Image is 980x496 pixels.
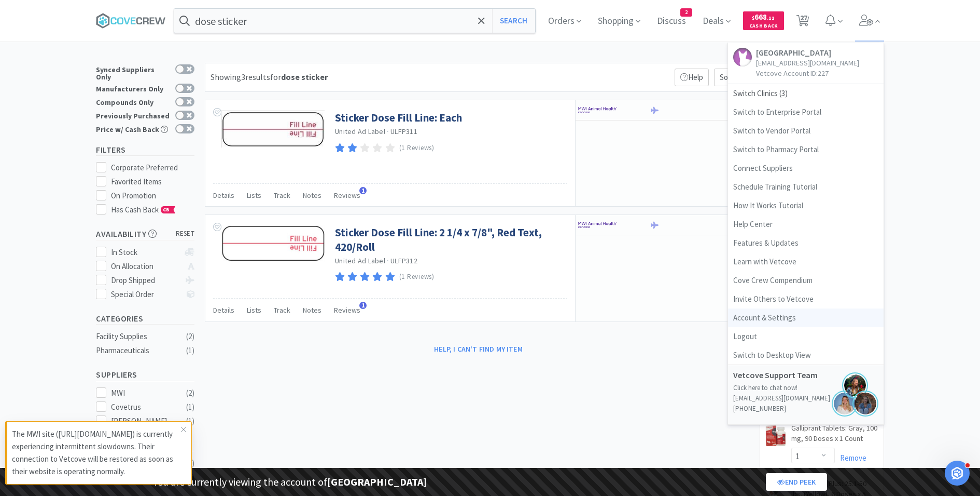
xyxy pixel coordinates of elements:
p: (1 Reviews) [399,272,435,283]
div: ( 1 ) [186,344,194,357]
a: Remove [835,453,866,463]
p: You are currently viewing the account of [153,474,427,490]
span: Reviews [334,191,360,200]
p: Help [675,69,709,86]
p: Vetcove Account ID: 227 [756,68,859,78]
h5: Suppliers [96,369,194,381]
a: Invite Others to Vetcove [728,290,884,309]
h5: Categories [96,313,194,325]
a: 27 [792,18,814,27]
span: Track [274,191,290,200]
div: In Stock [111,246,180,259]
span: ULFP311 [390,127,417,136]
div: Price w/ Cash Back [96,124,170,133]
span: Has Cash Back [111,205,176,215]
div: Showing 3 results [211,71,328,84]
span: reset [176,229,195,239]
span: Track [274,305,290,315]
div: Facility Supplies [96,330,180,343]
a: Logout [728,327,884,346]
img: 357e5081654b4efeaae4e809bbbb7a5a_207352.jpeg [765,425,786,446]
span: Reviews [334,305,360,315]
img: ksen.png [852,391,878,417]
a: Features & Updates [728,234,884,252]
span: Lists [247,305,261,315]
div: Drop Shipped [111,274,180,287]
span: 1 [359,302,367,309]
strong: [GEOGRAPHIC_DATA] [327,475,427,488]
span: · [387,127,389,136]
img: bridget.png [832,391,858,417]
a: [GEOGRAPHIC_DATA][EMAIL_ADDRESS][DOMAIN_NAME]Vetcove Account ID:227 [728,43,884,84]
a: Cove Crew Compendium [728,271,884,290]
div: ( 1 ) [186,401,194,413]
div: Compounds Only [96,97,170,106]
span: Details [213,191,234,200]
div: MWI [111,387,175,399]
a: Galliprant Tablets: Gray, 100 mg, 90 Doses x 1 Count [791,423,878,448]
div: Synced Suppliers Only [96,64,170,81]
h5: Vetcove Support Team [733,370,837,380]
p: [PHONE_NUMBER] [733,404,878,414]
span: Switch Clinics ( 3 ) [728,84,884,103]
a: Sticker Dose Fill Line: Each [335,111,462,125]
a: $668.11Cash Back [743,7,784,35]
div: [PERSON_NAME] [111,415,175,427]
div: ( 2 ) [186,330,194,343]
span: Cash Back [749,23,778,30]
iframe: Intercom live chat [945,461,970,486]
span: . 11 [767,15,775,21]
h5: Availability [96,228,194,240]
div: Special Order [111,288,180,301]
div: Covetrus [111,401,175,413]
p: (1 Reviews) [399,143,435,154]
a: Switch to Pharmacy Portal [728,140,884,159]
a: United Ad Label [335,127,385,136]
h5: [GEOGRAPHIC_DATA] [756,48,859,58]
span: 2 [681,9,692,16]
div: ( 2 ) [186,387,194,399]
a: Schedule Training Tutorial [728,178,884,196]
div: On Promotion [111,190,195,202]
span: Lists [247,191,261,200]
span: Details [213,305,234,315]
button: Search [492,9,535,33]
img: f6b2451649754179b5b4e0c70c3f7cb0_2.png [578,102,617,118]
a: Discuss2 [653,17,690,26]
button: Help, I can't find my item [428,340,529,358]
span: $ [752,15,754,21]
img: f6b2451649754179b5b4e0c70c3f7cb0_2.png [578,217,617,233]
a: United Ad Label [335,256,385,265]
div: Previously Purchased [96,111,170,119]
div: On Allocation [111,260,180,273]
a: Sticker Dose Fill Line: 2 1/4 x 7/8", Red Text, 420/Roll [335,225,565,254]
div: Favorited Items [111,176,195,188]
div: ( 1 ) [186,415,194,427]
span: for [270,72,328,82]
a: How It Works Tutorial [728,196,884,215]
a: End Peek [766,473,827,491]
span: Notes [303,191,321,200]
img: jennifer.png [842,372,868,398]
input: Search by item, sku, manufacturer, ingredient, size... [174,9,535,33]
h5: Filters [96,144,194,156]
a: Connect Suppliers [728,159,884,178]
span: ULFP312 [390,256,417,265]
span: · [387,256,389,265]
a: Switch to Desktop View [728,346,884,365]
a: Help Center [728,215,884,234]
img: b6188e0abaa04ecdb064ca48e92737f0_349144.png [221,111,325,148]
span: Notes [303,305,321,315]
a: Click here to chat now! [733,383,797,392]
a: Switch to Enterprise Portal [728,103,884,122]
a: Switch to Vendor Portal [728,122,884,140]
a: Learn with Vetcove [728,252,884,271]
p: [EMAIL_ADDRESS][DOMAIN_NAME] [756,58,859,68]
span: 1 [359,187,367,194]
div: Manufacturers Only [96,84,170,92]
a: Account & Settings [728,309,884,327]
strong: dose sticker [281,72,328,82]
p: [EMAIL_ADDRESS][DOMAIN_NAME] [733,393,878,404]
span: Sort [714,69,746,86]
div: Pharmaceuticals [96,344,180,357]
